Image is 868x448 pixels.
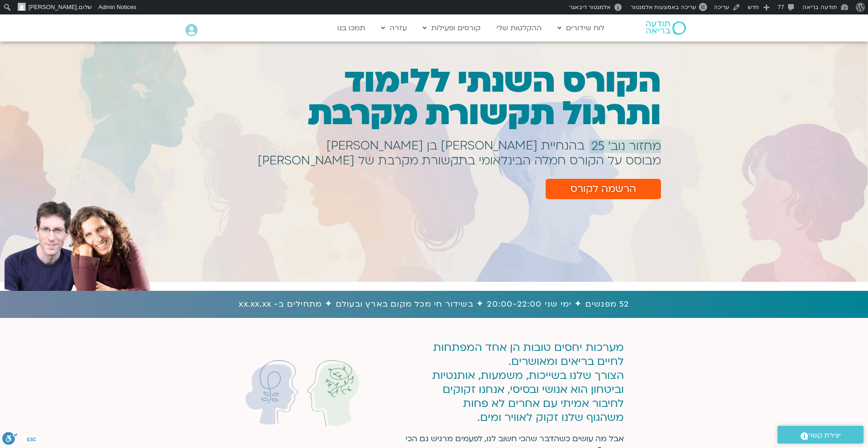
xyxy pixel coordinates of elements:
h1: בהנחיית [PERSON_NAME] בן [PERSON_NAME] [326,144,585,148]
img: תודעה בריאה [646,21,686,35]
h1: מבוסס על הקורס חמלה הבינלאומי בתקשורת מקרבת של [PERSON_NAME] [258,159,661,163]
a: עזרה [377,19,411,37]
p: מערכות יחסים טובות הן אחד המפתחות לחיים בריאים ומאושרים. הצורך שלנו בשייכות, משמעות, אותנטיות ובי... [426,341,624,425]
a: הרשמה לקורס [546,179,661,199]
span: מחזור נוב׳ 25 [591,140,661,153]
a: לוח שידורים [553,19,609,37]
a: קורסים ופעילות [418,19,485,37]
h1: 52 מפגשים ✦ ימי שני 20:00-22:00 ✦ בשידור חי מכל מקום בארץ ובעולם ✦ מתחילים ב- xx.xx.xx [5,298,863,311]
a: יצירת קשר [778,426,863,443]
a: ההקלטות שלי [492,19,546,37]
a: תמכו בנו [333,19,370,37]
span: עריכה באמצעות אלמנטור [631,4,696,10]
span: [PERSON_NAME] [28,4,77,10]
a: מחזור נוב׳ 25 [590,140,661,153]
h1: הקורס השנתי ללימוד ותרגול תקשורת מקרבת [230,65,661,130]
span: יצירת קשר [808,429,841,442]
span: הרשמה לקורס [571,183,636,195]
